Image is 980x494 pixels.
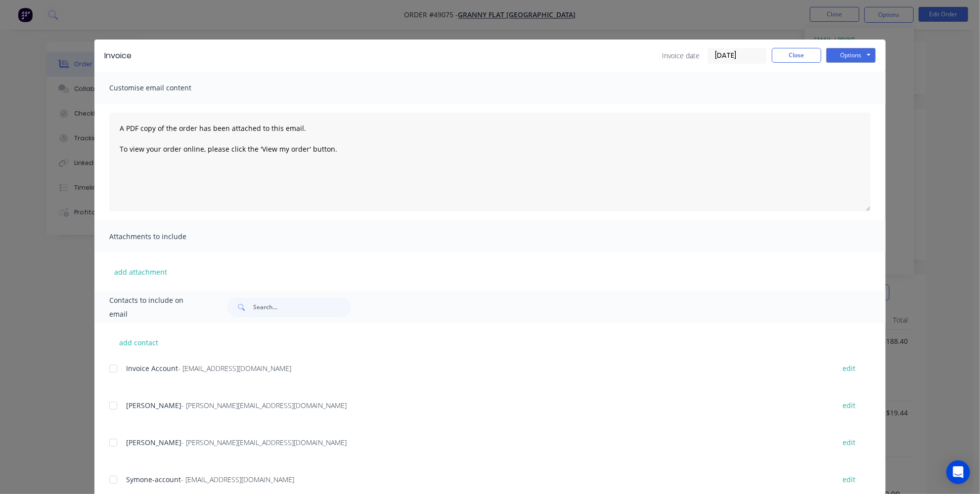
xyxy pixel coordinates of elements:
[826,48,876,63] button: Options
[837,436,861,449] button: edit
[178,364,291,373] span: - [EMAIL_ADDRESS][DOMAIN_NAME]
[109,335,169,350] button: add contact
[126,475,181,484] span: Symone-account
[772,48,821,63] button: Close
[181,401,347,410] span: - [PERSON_NAME][EMAIL_ADDRESS][DOMAIN_NAME]
[109,230,218,244] span: Attachments to include
[181,475,294,484] span: - [EMAIL_ADDRESS][DOMAIN_NAME]
[253,297,351,317] input: Search...
[837,362,861,375] button: edit
[662,50,700,61] span: Invoice date
[126,438,181,447] span: [PERSON_NAME]
[109,293,203,321] span: Contacts to include on email
[837,399,861,412] button: edit
[181,438,347,447] span: - [PERSON_NAME][EMAIL_ADDRESS][DOMAIN_NAME]
[109,264,172,279] button: add attachment
[946,460,970,484] div: Open Intercom Messenger
[109,81,218,95] span: Customise email content
[104,50,132,62] div: Invoice
[126,401,181,410] span: [PERSON_NAME]
[109,113,871,211] textarea: A PDF copy of the order has been attached to this email. To view your order online, please click ...
[837,473,861,486] button: edit
[126,364,178,373] span: Invoice Account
